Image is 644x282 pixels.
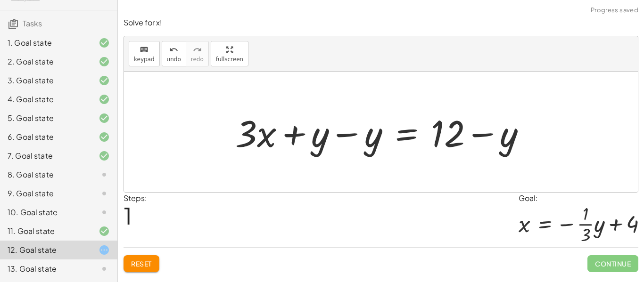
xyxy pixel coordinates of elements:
[167,56,181,63] span: undo
[99,188,110,199] i: Task not started.
[191,56,204,63] span: redo
[129,41,160,66] button: keyboardkeypad
[216,56,243,63] span: fullscreen
[162,41,186,66] button: undoundo
[99,56,110,67] i: Task finished and correct.
[99,131,110,143] i: Task finished and correct.
[140,44,149,56] i: keyboard
[99,207,110,218] i: Task not started.
[99,150,110,161] i: Task finished and correct.
[124,17,638,28] p: Solve for x!
[99,37,110,48] i: Task finished and correct.
[8,169,83,180] div: 8. Goal state
[99,244,110,256] i: Task started.
[99,94,110,105] i: Task finished and correct.
[8,113,83,124] div: 5. Goal state
[8,263,83,274] div: 13. Goal state
[591,6,638,15] span: Progress saved
[99,169,110,180] i: Task not started.
[8,75,83,86] div: 3. Goal state
[134,56,155,63] span: keypad
[8,56,83,67] div: 2. Goal state
[23,18,42,28] span: Tasks
[8,207,83,218] div: 10. Goal state
[8,131,83,143] div: 6. Goal state
[8,150,83,161] div: 7. Goal state
[124,255,159,272] button: Reset
[8,188,83,199] div: 9. Goal state
[8,94,83,105] div: 4. Goal state
[99,75,110,86] i: Task finished and correct.
[211,41,248,66] button: fullscreen
[519,193,638,204] div: Goal:
[193,44,202,56] i: redo
[8,226,83,237] div: 11. Goal state
[131,259,152,268] span: Reset
[8,244,83,256] div: 12. Goal state
[99,263,110,274] i: Task not started.
[8,37,83,48] div: 1. Goal state
[186,41,209,66] button: redoredo
[99,226,110,237] i: Task finished and correct.
[99,113,110,124] i: Task finished and correct.
[169,44,178,56] i: undo
[124,193,147,203] label: Steps:
[124,201,132,230] span: 1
